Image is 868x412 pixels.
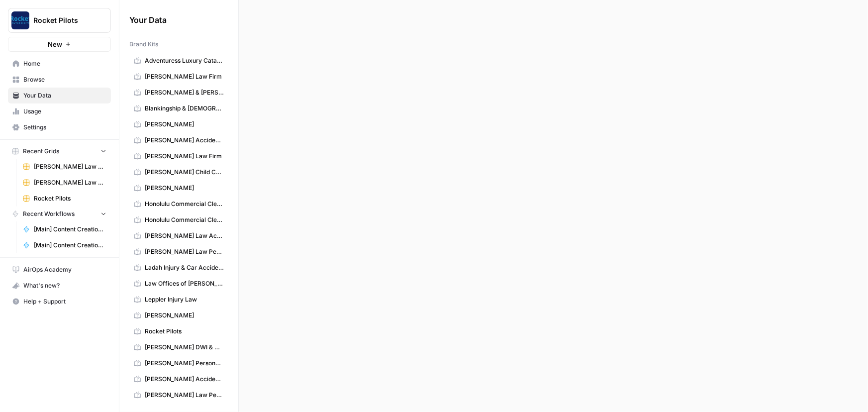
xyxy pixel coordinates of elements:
[18,191,111,206] a: Rocket Pilots
[129,323,228,339] a: Rocket Pilots
[129,116,228,132] a: [PERSON_NAME]
[145,200,224,208] span: Honolulu Commercial Cleaning
[23,297,106,306] span: Help + Support
[145,184,224,193] span: [PERSON_NAME]
[18,237,111,253] a: [Main] Content Creation Article
[145,391,224,400] span: [PERSON_NAME] Law Personal Injury & Car Accident Lawyers
[23,59,106,68] span: Home
[145,279,224,288] span: Law Offices of [PERSON_NAME]
[11,11,29,29] img: Rocket Pilots Logo
[34,194,106,203] span: Rocket Pilots
[145,295,224,304] span: Leppler Injury Law
[129,276,228,292] a: Law Offices of [PERSON_NAME]
[8,8,111,33] button: Workspace: Rocket Pilots
[8,278,111,294] button: What's new?
[145,88,224,97] span: [PERSON_NAME] & [PERSON_NAME] [US_STATE] Car Accident Lawyers
[145,56,224,65] span: Adventuress Luxury Catamaran
[23,209,75,218] span: Recent Workflows
[129,355,228,371] a: [PERSON_NAME] Personal Injury & Car Accident Lawyer
[8,56,111,72] a: Home
[145,168,224,177] span: [PERSON_NAME] Child Custody & Divorce Attorneys
[129,292,228,308] a: Leppler Injury Law
[23,265,106,274] span: AirOps Academy
[129,180,228,196] a: [PERSON_NAME]
[129,212,228,228] a: Honolulu Commercial Cleaning
[129,339,228,355] a: [PERSON_NAME] DWI & Criminal Defense Lawyers
[145,72,224,81] span: [PERSON_NAME] Law Firm
[129,260,228,276] a: Ladah Injury & Car Accident Lawyers [GEOGRAPHIC_DATA]
[8,278,110,293] div: What's new?
[145,375,224,384] span: [PERSON_NAME] Accident Attorneys
[145,120,224,129] span: [PERSON_NAME]
[145,104,224,113] span: Blankingship & [DEMOGRAPHIC_DATA]
[8,262,111,278] a: AirOps Academy
[23,123,106,132] span: Settings
[129,132,228,148] a: [PERSON_NAME] Accident Attorneys
[145,311,224,320] span: [PERSON_NAME]
[18,221,111,237] a: [Main] Content Creation Brief
[145,327,224,336] span: Rocket Pilots
[145,247,224,256] span: [PERSON_NAME] Law Personal Injury & Car Accident Lawyer
[129,228,228,244] a: [PERSON_NAME] Law Accident Attorneys
[34,225,106,234] span: [Main] Content Creation Brief
[8,294,111,309] button: Help + Support
[129,53,228,69] a: Adventuress Luxury Catamaran
[33,15,94,25] span: Rocket Pilots
[145,215,224,224] span: Honolulu Commercial Cleaning
[34,178,106,187] span: [PERSON_NAME] Law Firm (Copy)
[34,162,106,171] span: [PERSON_NAME] Law Firm
[8,206,111,221] button: Recent Workflows
[8,119,111,135] a: Settings
[8,144,111,159] button: Recent Grids
[23,107,106,116] span: Usage
[8,103,111,119] a: Usage
[23,91,106,100] span: Your Data
[129,371,228,387] a: [PERSON_NAME] Accident Attorneys
[145,152,224,161] span: [PERSON_NAME] Law Firm
[129,387,228,403] a: [PERSON_NAME] Law Personal Injury & Car Accident Lawyers
[145,343,224,352] span: [PERSON_NAME] DWI & Criminal Defense Lawyers
[18,175,111,191] a: [PERSON_NAME] Law Firm (Copy)
[129,244,228,260] a: [PERSON_NAME] Law Personal Injury & Car Accident Lawyer
[8,72,111,88] a: Browse
[129,69,228,85] a: [PERSON_NAME] Law Firm
[8,88,111,103] a: Your Data
[145,231,224,240] span: [PERSON_NAME] Law Accident Attorneys
[129,40,158,49] span: Brand Kits
[18,159,111,175] a: [PERSON_NAME] Law Firm
[145,136,224,145] span: [PERSON_NAME] Accident Attorneys
[8,37,111,52] button: New
[145,359,224,368] span: [PERSON_NAME] Personal Injury & Car Accident Lawyer
[129,85,228,101] a: [PERSON_NAME] & [PERSON_NAME] [US_STATE] Car Accident Lawyers
[145,263,224,272] span: Ladah Injury & Car Accident Lawyers [GEOGRAPHIC_DATA]
[129,196,228,212] a: Honolulu Commercial Cleaning
[129,164,228,180] a: [PERSON_NAME] Child Custody & Divorce Attorneys
[129,101,228,116] a: Blankingship & [DEMOGRAPHIC_DATA]
[34,241,106,250] span: [Main] Content Creation Article
[23,147,59,156] span: Recent Grids
[129,308,228,323] a: [PERSON_NAME]
[48,39,62,49] span: New
[23,75,106,84] span: Browse
[129,148,228,164] a: [PERSON_NAME] Law Firm
[129,14,216,26] span: Your Data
